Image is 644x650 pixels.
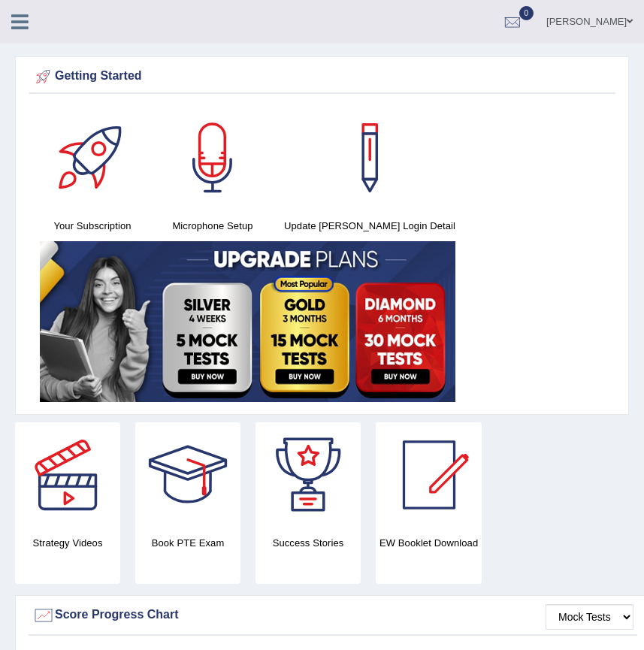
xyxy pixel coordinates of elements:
[376,535,482,551] h4: EW Booklet Download
[255,535,361,551] h4: Success Stories
[40,218,145,234] h4: Your Subscription
[32,65,612,88] div: Getting Started
[280,218,459,234] h4: Update [PERSON_NAME] Login Detail
[40,241,455,402] img: small5.jpg
[32,604,633,627] div: Score Progress Chart
[519,6,534,20] span: 0
[15,535,120,551] h4: Strategy Videos
[160,218,265,234] h4: Microphone Setup
[135,535,240,551] h4: Book PTE Exam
